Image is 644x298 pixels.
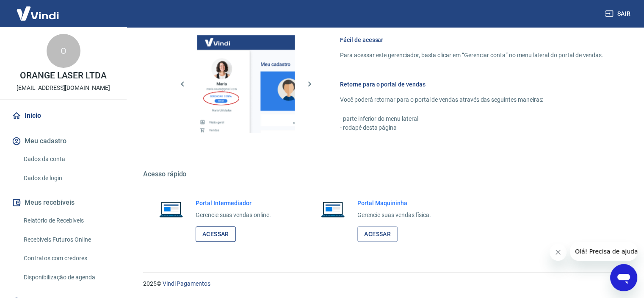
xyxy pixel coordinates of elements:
button: Meus recebíveis [10,193,116,212]
h6: Portal Maquininha [357,199,431,207]
a: Recebíveis Futuros Online [20,231,116,248]
h6: Portal Intermediador [196,199,271,207]
p: [EMAIL_ADDRESS][DOMAIN_NAME] [17,84,110,92]
p: Para acessar este gerenciador, basta clicar em “Gerenciar conta” no menu lateral do portal de ven... [340,51,603,60]
iframe: Fechar mensagem [550,244,567,261]
iframe: Mensagem da empresa [570,242,637,261]
img: Vindi [10,0,65,26]
a: Contratos com credores [20,250,116,267]
button: Sair [603,6,634,22]
h5: Acesso rápido [143,170,624,178]
h6: Fácil de acessar [340,36,603,44]
a: Início [10,106,116,125]
a: Disponibilização de agenda [20,269,116,286]
a: Dados da conta [20,150,116,168]
h6: Retorne para o portal de vendas [340,80,603,89]
a: Acessar [196,226,236,242]
a: Dados de login [20,170,116,187]
img: Imagem de um notebook aberto [153,199,189,219]
p: - parte inferior do menu lateral [340,114,603,123]
p: Você poderá retornar para o portal de vendas através das seguintes maneiras: [340,95,603,104]
a: Acessar [357,226,398,242]
img: Imagem da dashboard mostrando o botão de gerenciar conta na sidebar no lado esquerdo [197,35,295,133]
p: ORANGE LASER LTDA [20,71,107,80]
a: Vindi Pagamentos [163,280,210,287]
p: Gerencie suas vendas online. [196,211,271,220]
p: 2025 © [143,279,624,288]
button: Meu cadastro [10,132,116,150]
iframe: Botão para abrir a janela de mensagens [610,264,637,291]
img: Imagem de um notebook aberto [315,199,351,219]
p: Gerencie suas vendas física. [357,211,431,220]
a: Relatório de Recebíveis [20,212,116,229]
span: Olá! Precisa de ajuda? [5,6,71,13]
div: O [47,34,80,68]
p: - rodapé desta página [340,123,603,132]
